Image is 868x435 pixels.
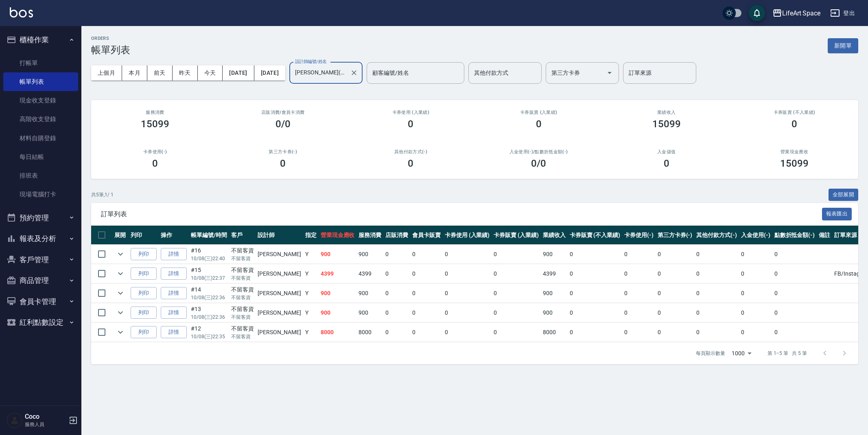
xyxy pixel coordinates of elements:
a: 新開單 [828,41,858,49]
td: 0 [410,323,443,342]
h3: 0 [664,158,669,169]
button: 列印 [131,307,157,319]
button: [DATE] [254,65,285,80]
td: 0 [568,303,622,322]
h2: 業績收入 [612,110,721,115]
p: 不留客資 [231,255,254,262]
div: 不留客資 [231,246,254,255]
button: expand row [114,268,127,280]
a: 現場電腦打卡 [3,185,78,204]
button: expand row [114,326,127,338]
td: 0 [622,284,656,303]
th: 操作 [159,226,189,245]
button: 商品管理 [3,270,78,291]
a: 詳情 [161,307,187,319]
h3: 0 [408,118,413,130]
td: 0 [772,303,817,322]
h2: 卡券使用 (入業績) [356,110,465,115]
p: 服務人員 [25,421,66,428]
td: 900 [356,245,383,264]
td: Y [303,245,319,264]
td: 0 [568,323,622,342]
button: 報表匯出 [822,208,852,220]
td: [PERSON_NAME] [256,323,303,342]
th: 會員卡販賣 [410,226,443,245]
button: 登出 [827,6,858,21]
button: expand row [114,248,127,260]
h5: Coco [25,413,66,421]
h2: 卡券使用(-) [101,149,209,154]
td: #13 [189,303,229,322]
button: 櫃檯作業 [3,29,78,50]
p: 共 5 筆, 1 / 1 [91,191,114,198]
td: 0 [656,245,695,264]
td: 0 [492,284,541,303]
td: 0 [739,323,772,342]
td: 0 [739,303,772,322]
button: 客戶管理 [3,249,78,270]
th: 指定 [303,226,319,245]
img: Person [7,412,23,428]
td: 0 [656,264,695,283]
td: 0 [694,245,739,264]
td: 4399 [356,264,383,283]
p: 10/08 (三) 22:37 [191,274,227,282]
td: 0 [568,284,622,303]
button: LifeArt Space [769,5,824,22]
th: 卡券販賣 (入業績) [492,226,541,245]
td: 900 [541,284,568,303]
td: Y [303,284,319,303]
td: 0 [772,323,817,342]
a: 排班表 [3,166,78,185]
th: 點數折抵金額(-) [772,226,817,245]
h3: 0 /0 [531,158,546,169]
a: 高階收支登錄 [3,110,78,128]
a: 現金收支登錄 [3,91,78,110]
td: 0 [443,323,492,342]
td: #16 [189,245,229,264]
td: 0 [410,245,443,264]
button: 列印 [131,268,157,280]
td: [PERSON_NAME] [256,284,303,303]
h2: 營業現金應收 [740,149,848,154]
button: expand row [114,287,127,299]
h2: 卡券販賣 (不入業績) [740,110,848,115]
td: 8000 [356,323,383,342]
th: 卡券使用 (入業績) [443,226,492,245]
p: 第 1–5 筆 共 5 筆 [767,350,807,357]
button: 新開單 [828,38,858,53]
td: 0 [383,284,410,303]
td: 900 [356,284,383,303]
td: #14 [189,284,229,303]
td: 0 [410,284,443,303]
p: 不留客資 [231,294,254,301]
h2: 入金儲值 [612,149,721,154]
h3: 0 [280,158,286,169]
th: 設計師 [256,226,303,245]
td: 0 [772,284,817,303]
a: 帳單列表 [3,72,78,91]
td: 0 [656,323,695,342]
td: 0 [492,303,541,322]
td: Y [303,323,319,342]
button: save [749,5,765,21]
h2: 其他付款方式(-) [356,149,465,154]
h3: 0 [536,118,542,130]
td: 0 [443,284,492,303]
a: 詳情 [161,326,187,339]
td: 0 [443,303,492,322]
h3: 15099 [141,118,169,130]
p: 每頁顯示數量 [696,350,725,357]
td: 0 [492,323,541,342]
button: 列印 [131,248,157,261]
td: 0 [383,323,410,342]
h3: 15099 [652,118,681,130]
td: 0 [656,284,695,303]
button: 報表及分析 [3,228,78,249]
span: 訂單列表 [101,210,822,218]
button: 預約管理 [3,207,78,228]
a: 詳情 [161,287,187,300]
td: 0 [568,264,622,283]
td: 0 [568,245,622,264]
a: 詳情 [161,268,187,280]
